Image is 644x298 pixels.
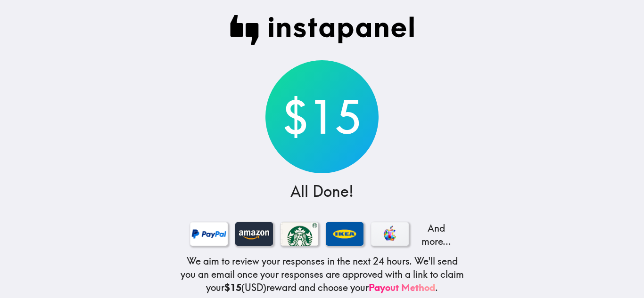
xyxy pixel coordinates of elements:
[179,255,465,294] h5: We aim to review your responses in the next 24 hours. We'll send you an email once your responses...
[230,15,414,45] img: Instapanel
[265,60,379,173] div: $15
[369,282,435,293] a: Payout Method
[224,282,241,293] b: $15
[290,181,354,202] h3: All Done!
[416,222,454,248] p: And more...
